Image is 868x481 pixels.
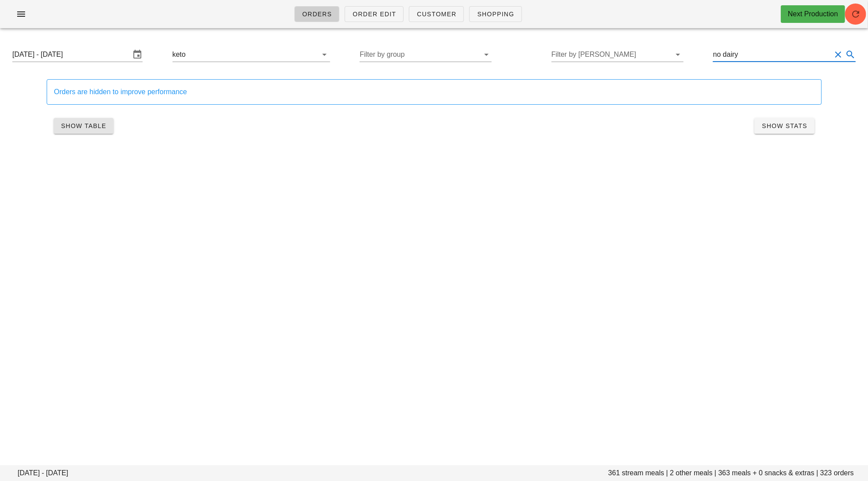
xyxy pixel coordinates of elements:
div: Orders are hidden to improve performance [54,87,814,97]
a: Order Edit [345,6,404,22]
div: Filter by [PERSON_NAME] [552,48,684,62]
span: Order Edit [352,11,396,18]
a: Customer [409,6,464,22]
span: Shopping [477,11,514,18]
span: Show Table [61,122,107,129]
span: Show Stats [761,122,807,129]
div: Next Production [788,9,838,19]
div: keto [173,48,330,62]
button: Clear Search... [833,49,843,60]
button: Show Table [54,118,114,134]
a: Orders [294,6,340,22]
div: Filter by group [360,48,492,62]
div: keto [173,51,186,59]
span: Customer [416,11,456,18]
span: Orders [302,11,332,18]
a: Shopping [469,6,522,22]
button: Show Stats [754,118,814,134]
